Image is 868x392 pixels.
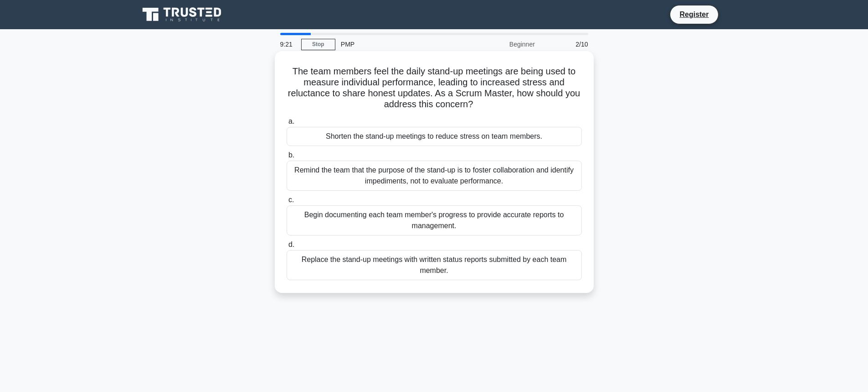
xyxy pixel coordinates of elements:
[288,151,294,159] span: b.
[540,35,594,53] div: 2/10
[301,39,335,50] a: Stop
[674,9,714,20] a: Register
[288,196,294,204] span: c.
[287,161,582,191] div: Remind the team that the purpose of the stand-up is to foster collaboration and identify impedime...
[288,240,294,248] span: d.
[275,35,301,53] div: 9:21
[286,66,583,110] h5: The team members feel the daily stand-up meetings are being used to measure individual performanc...
[335,35,461,53] div: PMP
[287,127,582,146] div: Shorten the stand-up meetings to reduce stress on team members.
[287,205,582,235] div: Begin documenting each team member's progress to provide accurate reports to management.
[287,250,582,280] div: Replace the stand-up meetings with written status reports submitted by each team member.
[461,35,540,53] div: Beginner
[288,117,294,125] span: a.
